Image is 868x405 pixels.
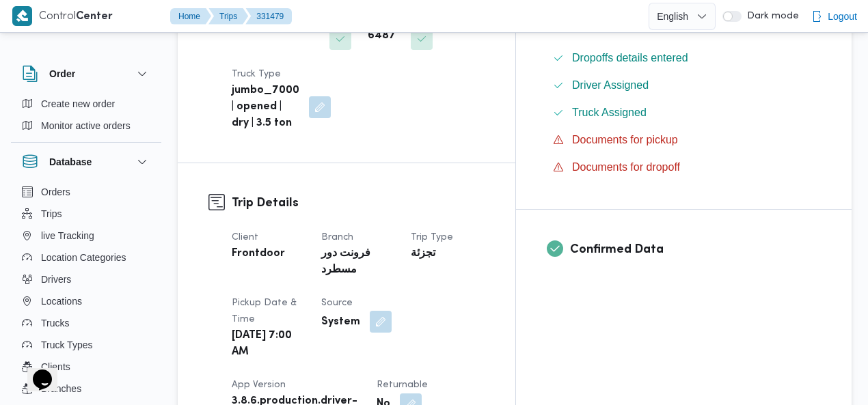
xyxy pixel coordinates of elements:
[411,246,435,262] b: تجزئة
[16,334,156,356] button: Truck Types
[570,240,821,259] h3: Confirmed Data
[547,47,821,69] button: Dropoffs details entered
[572,132,678,148] span: Documents for pickup
[572,161,680,173] span: Documents for dropoff
[41,206,62,222] span: Trips
[16,268,156,290] button: Drivers
[806,3,863,30] button: Logout
[41,337,92,353] span: Truck Types
[16,225,156,247] button: live Tracking
[232,298,297,324] span: Pickup date & time
[41,271,71,288] span: Drivers
[41,184,70,200] span: Orders
[321,233,353,242] span: Branch
[16,203,156,225] button: Trips
[41,249,126,266] span: Location Categories
[245,8,292,25] button: 331479
[41,380,81,397] span: Branches
[572,159,680,176] span: Documents for dropoff
[547,74,821,96] button: Driver Assigned
[16,312,156,334] button: Trucks
[16,378,156,400] button: Branches
[572,107,647,118] span: Truck Assigned
[742,11,799,22] span: Dark mode
[12,6,32,26] img: X8yXhbKr1z7QwAAAABJRU5ErkJggg==
[232,246,285,262] b: Frontdoor
[828,8,857,25] span: Logout
[572,50,688,66] span: Dropoffs details entered
[16,356,156,378] button: Clients
[16,181,156,203] button: Orders
[41,293,82,309] span: Locations
[232,328,302,361] b: [DATE] 7:00 AM
[321,246,392,279] b: فرونت دور مسطرد
[16,93,156,115] button: Create new order
[547,156,821,178] button: Documents for dropoff
[572,104,647,121] span: Truck Assigned
[547,129,821,151] button: Documents for pickup
[41,227,94,244] span: live Tracking
[41,315,69,331] span: Trucks
[41,96,115,112] span: Create new order
[377,380,428,389] span: Returnable
[232,194,485,212] h3: Trip Details
[208,8,248,25] button: Trips
[232,380,286,389] span: App Version
[16,290,156,312] button: Locations
[16,247,156,268] button: Location Categories
[22,154,150,170] button: Database
[232,233,258,242] span: Client
[572,134,678,145] span: Documents for pickup
[41,117,131,134] span: Monitor active orders
[16,115,156,137] button: Monitor active orders
[11,93,161,142] div: Order
[411,233,453,242] span: Trip Type
[14,350,57,391] iframe: chat widget
[572,77,649,94] span: Driver Assigned
[321,298,353,307] span: Source
[170,8,211,25] button: Home
[49,154,92,170] h3: Database
[572,79,649,91] span: Driver Assigned
[49,66,75,82] h3: Order
[232,70,281,79] span: Truck Type
[232,83,299,132] b: jumbo_7000 | opened | dry | 3.5 ton
[547,102,821,124] button: Truck Assigned
[76,12,113,22] b: Center
[572,52,688,64] span: Dropoffs details entered
[22,66,150,82] button: Order
[321,314,360,331] b: System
